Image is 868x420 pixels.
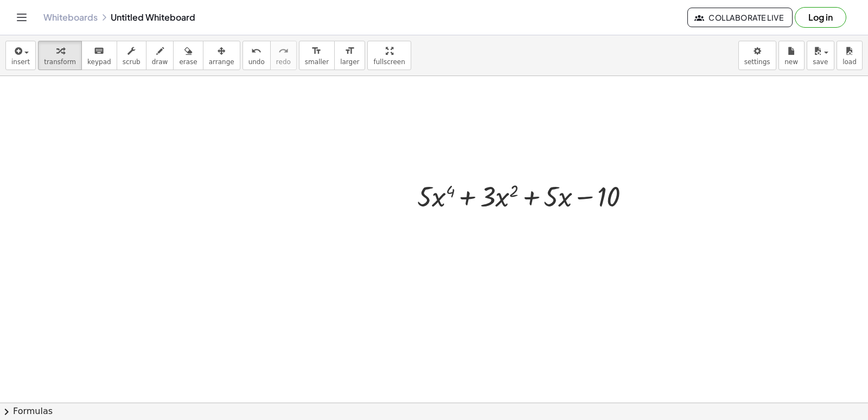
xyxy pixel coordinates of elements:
button: insert [5,41,36,70]
button: keyboardkeypad [81,41,117,70]
button: arrange [203,41,240,70]
span: load [843,58,857,66]
button: Log in [795,7,846,28]
i: format_size [344,45,355,58]
button: Collaborate Live [687,8,793,27]
span: fullscreen [373,58,405,66]
span: insert [11,58,30,66]
span: settings [744,58,770,66]
button: settings [738,41,776,70]
button: Toggle navigation [13,9,30,26]
button: scrub [117,41,146,70]
span: arrange [209,58,234,66]
span: larger [340,58,359,66]
i: format_size [311,45,322,58]
span: redo [276,58,291,66]
span: keypad [87,58,111,66]
span: draw [152,58,168,66]
button: format_sizelarger [334,41,365,70]
button: new [778,41,805,70]
span: transform [44,58,76,66]
button: format_sizesmaller [299,41,335,70]
button: redoredo [270,41,297,70]
i: redo [278,45,289,58]
button: load [837,41,863,70]
button: save [807,41,834,70]
button: fullscreen [367,41,411,70]
span: new [784,58,798,66]
span: erase [179,58,197,66]
button: transform [38,41,82,70]
a: Whiteboards [43,12,98,23]
button: undoundo [242,41,271,70]
span: smaller [305,58,329,66]
i: keyboard [94,45,104,58]
span: scrub [123,58,141,66]
span: undo [248,58,265,66]
span: save [813,58,828,66]
button: erase [173,41,203,70]
button: draw [146,41,174,70]
i: undo [251,45,261,58]
span: Collaborate Live [697,12,783,22]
